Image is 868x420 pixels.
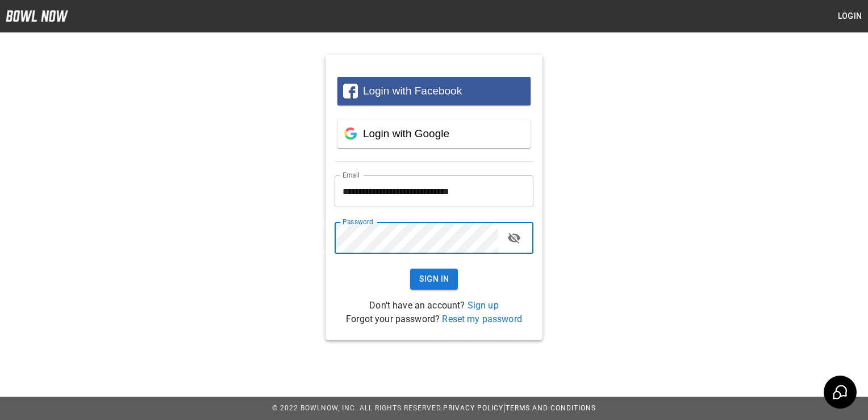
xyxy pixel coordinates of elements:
a: Privacy Policy [443,404,503,412]
span: © 2022 BowlNow, Inc. All Rights Reserved. [272,404,443,412]
a: Reset my password [442,314,522,324]
span: Login with Google [363,127,449,139]
p: Forgot your password? [335,312,533,326]
img: logo [6,10,68,22]
button: Login with Facebook [337,77,531,105]
button: toggle password visibility [503,227,525,249]
button: Sign In [410,269,458,290]
span: Login with Facebook [363,85,462,97]
a: Sign up [468,300,499,311]
a: Terms and Conditions [506,404,596,412]
button: Login with Google [337,120,531,148]
p: Don't have an account? [335,299,533,312]
button: Login [832,6,868,27]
